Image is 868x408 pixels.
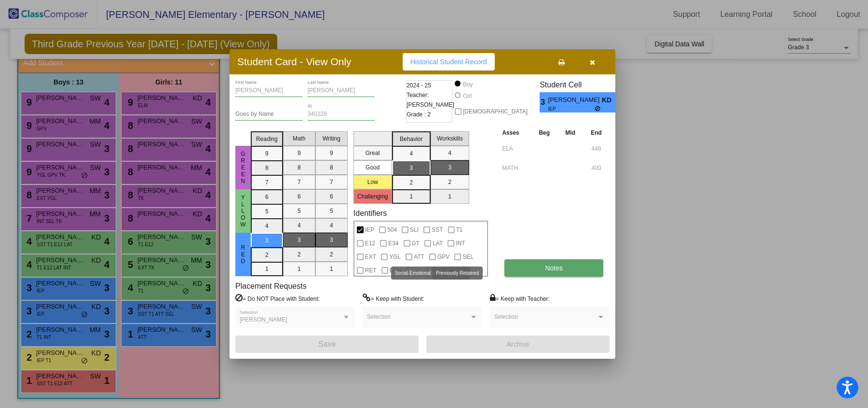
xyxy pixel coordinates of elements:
[410,224,419,236] span: SLI
[548,105,595,113] span: IEP
[414,251,424,263] span: ATT
[388,238,398,249] span: E34
[387,224,397,236] span: 504
[407,81,431,90] span: 2024 - 25
[432,224,443,236] span: SST
[410,58,487,66] span: Historical Student Record
[308,111,375,118] input: Enter ID
[463,106,528,117] span: [DEMOGRAPHIC_DATA]
[462,251,474,263] span: SEL
[239,194,247,228] span: YLLOW
[237,56,352,68] h3: Student Card - View Only
[602,95,615,105] span: KD
[500,127,531,138] th: Asses
[548,95,602,105] span: [PERSON_NAME]
[557,127,583,138] th: Mid
[531,127,557,138] th: Beg
[412,238,420,249] span: GT
[353,209,387,218] label: Identifiers
[235,294,320,303] label: = Do NOT Place with Student:
[426,336,610,353] button: Archive
[363,294,424,303] label: = Keep with Student:
[407,90,454,110] span: Teacher: [PERSON_NAME]
[318,340,336,348] span: Save
[502,141,529,156] input: assessment
[540,80,624,89] h3: Student Cell
[239,244,247,265] span: Red
[462,92,472,100] div: Girl
[507,340,529,348] span: Archive
[235,336,419,353] button: Save
[235,111,303,118] input: goes by name
[365,224,374,236] span: IEP
[490,294,550,303] label: = Keep with Teacher:
[365,251,376,263] span: EXT
[235,281,307,291] label: Placement Requests
[414,265,421,276] span: TK
[540,97,548,108] span: 3
[437,251,449,263] span: GPV
[407,110,431,119] span: Grade : 2
[583,127,610,138] th: End
[545,264,563,272] span: Notes
[403,53,495,70] button: Historical Student Record
[456,224,463,236] span: T1
[239,151,247,184] span: GREEN
[389,251,401,263] span: YGL
[456,238,465,249] span: INT
[504,259,603,277] button: Notes
[365,265,377,276] span: RET
[390,265,402,276] span: ELM
[433,238,443,249] span: LAT
[615,97,624,108] span: 3
[462,80,473,89] div: Boy
[435,265,447,276] span: SDC
[365,238,375,249] span: E12
[240,316,287,323] span: [PERSON_NAME]
[502,161,529,175] input: assessment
